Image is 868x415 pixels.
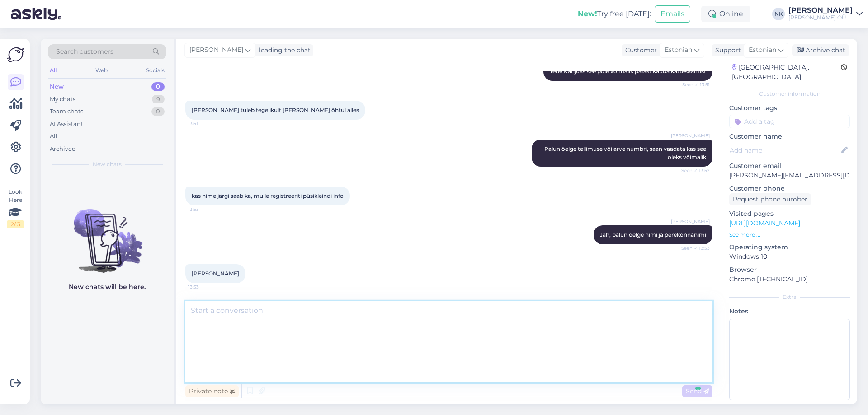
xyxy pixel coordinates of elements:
[188,120,222,127] span: 13:51
[50,95,75,104] div: My chats
[50,145,76,154] div: Archived
[56,47,113,56] span: Search customers
[676,245,710,252] span: Seen ✓ 13:53
[50,107,83,116] div: Team chats
[772,8,785,20] div: NK
[550,68,706,75] span: Tere! Kahjuks see pole võimalik pärast kauba kättesaamist
[730,145,840,155] input: Add name
[94,65,109,76] div: Web
[729,275,850,284] p: Chrome [TECHNICAL_ID]
[788,7,863,21] a: [PERSON_NAME][PERSON_NAME] OÜ
[788,7,853,14] div: [PERSON_NAME]
[7,188,24,228] div: Look Here
[578,9,597,18] b: New!
[788,14,853,21] div: [PERSON_NAME] OÜ
[7,46,24,63] img: Askly Logo
[152,95,165,104] div: 9
[701,6,750,22] div: Online
[729,219,800,227] a: [URL][DOMAIN_NAME]
[600,231,706,238] span: Jah, palun öelge nimi ja perekonnanimi
[622,46,657,55] div: Customer
[578,9,651,19] div: Try free [DATE]:
[729,161,850,171] p: Customer email
[729,132,850,141] p: Customer name
[749,45,776,55] span: Estonian
[729,90,850,98] div: Customer information
[69,282,146,292] p: New chats will be here.
[50,120,83,129] div: AI Assistant
[544,145,708,160] span: Palun öelge tellimuse või arve numbri, saan vaadata kas see oleks võimalik
[655,5,690,23] button: Emails
[50,132,57,141] div: All
[671,132,710,139] span: [PERSON_NAME]
[729,307,850,316] p: Notes
[676,81,710,88] span: Seen ✓ 13:51
[729,171,850,180] p: [PERSON_NAME][EMAIL_ADDRESS][DOMAIN_NAME]
[729,209,850,219] p: Visited pages
[729,231,850,239] p: See more ...
[192,270,239,277] span: [PERSON_NAME]
[48,65,58,76] div: All
[665,45,692,55] span: Estonian
[151,82,165,91] div: 0
[732,63,841,82] div: [GEOGRAPHIC_DATA], [GEOGRAPHIC_DATA]
[189,45,243,55] span: [PERSON_NAME]
[729,265,850,275] p: Browser
[792,44,849,56] div: Archive chat
[729,252,850,261] p: Windows 10
[41,193,174,274] img: No chats
[151,107,165,116] div: 0
[676,167,710,174] span: Seen ✓ 13:52
[729,242,850,252] p: Operating system
[729,293,850,301] div: Extra
[729,115,850,128] input: Add a tag
[192,192,344,199] span: kas nime järgi saab ka, mulle registreeriti püsikleindi info
[188,284,222,290] span: 13:53
[729,193,811,205] div: Request phone number
[712,46,741,55] div: Support
[50,82,64,91] div: New
[671,218,710,225] span: [PERSON_NAME]
[188,206,222,213] span: 13:53
[7,220,24,228] div: 2 / 3
[729,103,850,113] p: Customer tags
[192,107,359,113] span: [PERSON_NAME] tuleb tegelikult [PERSON_NAME] õhtul alles
[144,65,166,76] div: Socials
[729,184,850,193] p: Customer phone
[255,46,311,55] div: leading the chat
[93,160,122,168] span: New chats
